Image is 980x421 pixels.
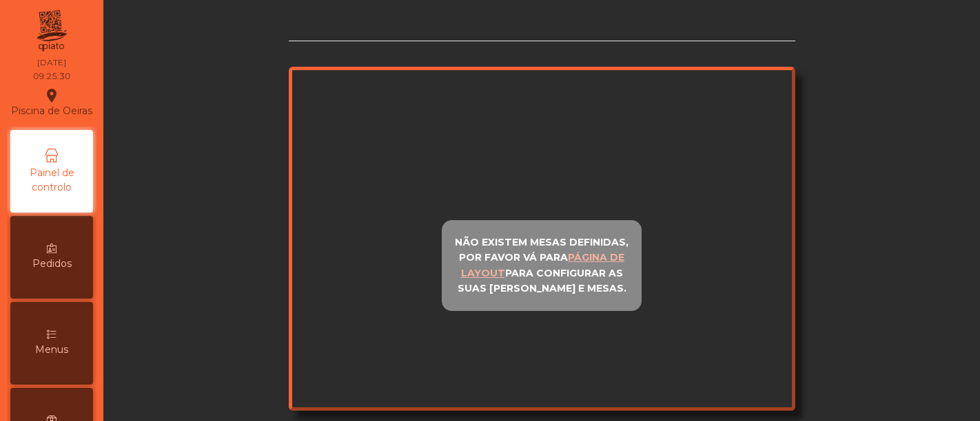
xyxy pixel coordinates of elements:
span: Painel de controlo [14,166,90,195]
i: location_on [43,87,60,104]
span: Pedidos [32,257,72,271]
img: qpiato [34,7,68,55]
span: Menus [35,343,68,357]
div: 09:25:30 [33,70,70,83]
p: Não existem mesas definidas, por favor vá para para configurar as suas [PERSON_NAME] e mesas. [448,235,635,296]
div: [DATE] [37,56,66,69]
div: Piscina de Oeiras [11,85,92,120]
u: página de layout [461,251,625,279]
